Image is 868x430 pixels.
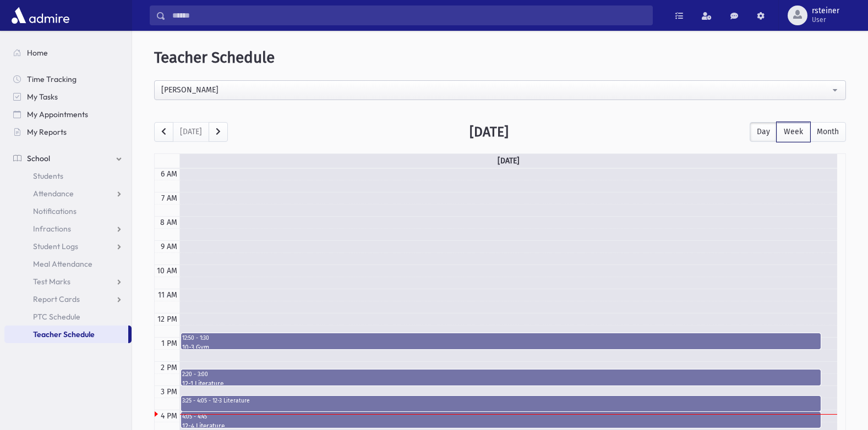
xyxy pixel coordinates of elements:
img: AdmirePro [9,4,72,26]
input: Search [166,5,652,25]
div: [PERSON_NAME] [161,84,830,96]
span: Students [33,171,63,181]
a: Report Cards [4,290,132,308]
div: 8 AM [158,217,179,228]
a: Students [4,167,132,185]
span: My Tasks [27,92,58,102]
span: My Appointments [27,109,88,119]
div: 4:05 - 4:45 [182,413,820,421]
div: 12:50 - 1:30 [182,334,820,343]
a: School [4,150,132,167]
span: Attendance [33,189,74,199]
span: Teacher Schedule [154,48,275,67]
a: [DATE] [495,154,522,168]
div: 10 AM [155,265,179,277]
div: 6 AM [159,168,179,180]
button: [DATE] [173,122,209,142]
span: Infractions [33,224,71,234]
span: Time Tracking [27,74,77,84]
span: Report Cards [33,294,80,304]
div: 2:20 - 3:00 [182,371,820,379]
span: Teacher Schedule [33,329,95,339]
button: Week [777,122,810,142]
div: 12-1 Literature [182,379,820,385]
a: Meal Attendance [4,255,132,273]
span: Home [27,48,48,58]
a: Infractions [4,220,132,238]
div: 3 PM [159,386,179,398]
button: next [209,122,228,142]
a: Time Tracking [4,70,132,88]
button: Mrs. Becker [154,80,846,100]
div: 11 AM [156,289,179,301]
span: Notifications [33,206,77,216]
span: rsteiner [812,7,839,15]
span: School [27,153,50,163]
a: My Tasks [4,88,132,106]
a: My Reports [4,123,132,141]
span: User [812,15,839,24]
div: 2 PM [159,362,179,373]
a: My Appointments [4,106,132,123]
div: 12 PM [155,313,179,325]
div: 12-4 Literature [182,422,820,427]
button: Month [810,122,846,142]
a: Home [4,44,132,62]
div: 9 AM [159,241,179,252]
div: 1 PM [159,338,179,349]
div: 4 PM [159,410,179,422]
span: Student Logs [33,241,78,251]
a: Attendance [4,185,132,202]
a: Student Logs [4,238,132,255]
div: 12-3 Literature [212,397,820,405]
span: My Reports [27,127,67,137]
a: PTC Schedule [4,308,132,326]
h2: [DATE] [470,124,509,140]
div: 10-3 Gym [182,343,820,349]
a: Notifications [4,202,132,220]
div: 3:25 - 4:05 [182,397,212,410]
button: Day [750,122,777,142]
a: Teacher Schedule [4,326,128,343]
span: Test Marks [33,277,70,286]
div: 7 AM [159,192,179,204]
button: prev [154,122,173,142]
span: Meal Attendance [33,259,92,269]
span: PTC Schedule [33,312,80,322]
a: Test Marks [4,273,132,290]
